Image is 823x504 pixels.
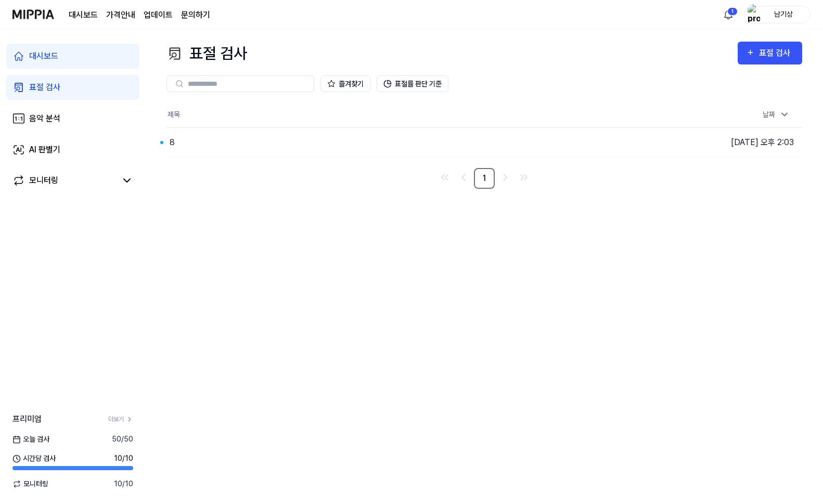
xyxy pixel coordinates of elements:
[727,7,738,16] div: 1
[497,169,513,186] a: Go to next page
[516,169,532,186] a: Go to last page
[6,106,139,131] a: 음악 분석
[6,44,139,69] a: 대시보드
[12,434,49,445] span: 오늘 검사
[377,75,448,92] button: 표절률 판단 기준
[170,136,175,149] div: 8
[722,8,735,21] img: 알림
[436,169,453,186] a: Go to first page
[29,81,60,94] div: 표절 검사
[166,102,644,127] th: 제목
[166,42,247,65] div: 표절 검사
[12,453,56,464] span: 시간당 검사
[738,42,802,64] button: 표절 검사
[112,434,133,445] span: 50 / 50
[29,112,60,125] div: 음악 분석
[29,174,58,187] div: 모니터링
[744,6,811,23] button: profile남기상
[12,174,117,187] a: 모니터링
[144,9,173,21] a: 업데이트
[759,46,794,60] div: 표절 검사
[166,168,802,189] nav: pagination
[758,106,794,123] div: 날짜
[455,169,472,186] a: Go to previous page
[6,75,139,100] a: 표절 검사
[69,9,98,21] a: 대시보드
[29,50,58,62] div: 대시보드
[474,168,495,189] a: 1
[29,144,60,156] div: AI 판별기
[748,4,760,25] img: profile
[6,137,139,162] a: AI 판별기
[12,413,42,425] span: 프리미엄
[12,479,48,489] span: 모니터링
[114,453,133,464] span: 10 / 10
[106,9,135,21] button: 가격안내
[108,415,133,424] a: 더보기
[763,8,804,20] div: 남기상
[320,75,370,92] button: 즐겨찾기
[181,9,210,21] a: 문의하기
[114,479,133,489] span: 10 / 10
[644,127,803,157] td: [DATE] 오후 2:03
[720,6,737,23] button: 알림1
